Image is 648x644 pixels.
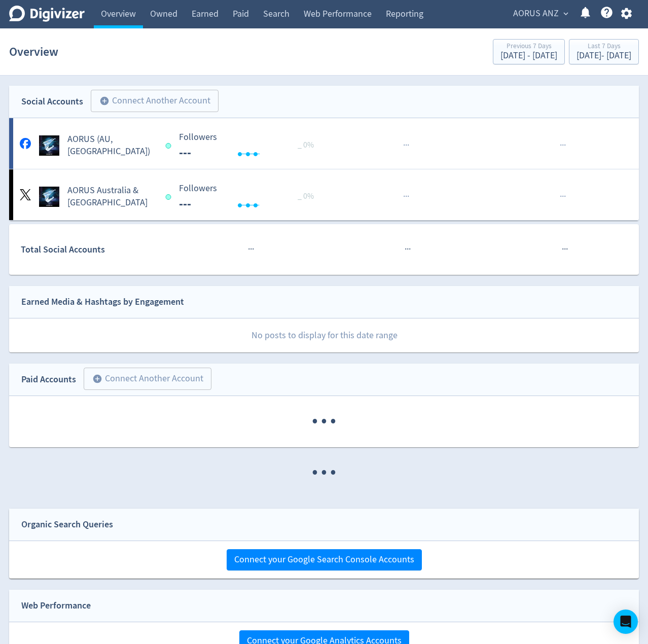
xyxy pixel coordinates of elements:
[319,447,329,498] span: ·
[67,185,156,209] h5: AORUS Australia & [GEOGRAPHIC_DATA]
[174,184,326,210] svg: Followers ---
[9,169,639,220] a: AORUS Australia & New Zealand undefinedAORUS Australia & [GEOGRAPHIC_DATA] Followers --- Follower...
[329,396,338,447] span: ·
[92,374,102,384] span: add_circle
[83,91,219,112] a: Connect Another Account
[39,135,59,156] img: AORUS (AU, NZ) undefined
[165,143,174,149] span: Data last synced: 6 Oct 2025, 11:01pm (AEDT)
[310,396,319,447] span: ·
[329,447,338,498] span: ·
[560,139,562,152] span: ·
[403,190,405,203] span: ·
[252,243,254,256] span: ·
[562,139,564,152] span: ·
[165,194,174,200] span: Data last synced: 6 Oct 2025, 7:02pm (AEDT)
[76,369,211,390] a: Connect Another Account
[407,190,409,203] span: ·
[614,610,638,634] div: Open Intercom Messenger
[407,139,409,152] span: ·
[409,243,411,256] span: ·
[405,243,407,256] span: ·
[564,139,566,152] span: ·
[10,318,639,352] p: No posts to display for this date range
[21,598,91,613] div: Web Performance
[67,133,156,158] h5: AORUS (AU, [GEOGRAPHIC_DATA])
[250,243,252,256] span: ·
[560,190,562,203] span: ·
[407,243,409,256] span: ·
[99,96,110,106] span: add_circle
[174,132,326,159] svg: Followers ---
[39,187,59,207] img: AORUS Australia & New Zealand undefined
[298,191,314,201] span: _ 0%
[513,6,559,22] span: AORUS ANZ
[298,140,314,150] span: _ 0%
[234,555,414,564] span: Connect your Google Search Console Accounts
[510,6,571,22] button: AORUS ANZ
[577,43,631,51] div: Last 7 Days
[91,90,219,112] button: Connect Another Account
[561,9,570,18] span: expand_more
[21,242,171,257] div: Total Social Accounts
[405,139,407,152] span: ·
[564,190,566,203] span: ·
[9,118,639,169] a: AORUS (AU, NZ) undefinedAORUS (AU, [GEOGRAPHIC_DATA]) Followers --- Followers --- _ 0%······
[319,396,329,447] span: ·
[21,94,83,109] div: Social Accounts
[577,51,631,60] div: [DATE] - [DATE]
[21,295,184,309] div: Earned Media & Hashtags by Engagement
[227,554,422,565] a: Connect your Google Search Console Accounts
[562,190,564,203] span: ·
[405,190,407,203] span: ·
[84,368,211,390] button: Connect Another Account
[21,517,113,532] div: Organic Search Queries
[9,35,58,68] h1: Overview
[493,39,565,64] button: Previous 7 Days[DATE] - [DATE]
[564,243,566,256] span: ·
[500,43,557,51] div: Previous 7 Days
[21,372,76,387] div: Paid Accounts
[310,447,319,498] span: ·
[500,51,557,60] div: [DATE] - [DATE]
[569,39,639,64] button: Last 7 Days[DATE]- [DATE]
[227,549,422,570] button: Connect your Google Search Console Accounts
[403,139,405,152] span: ·
[248,243,250,256] span: ·
[562,243,564,256] span: ·
[566,243,568,256] span: ·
